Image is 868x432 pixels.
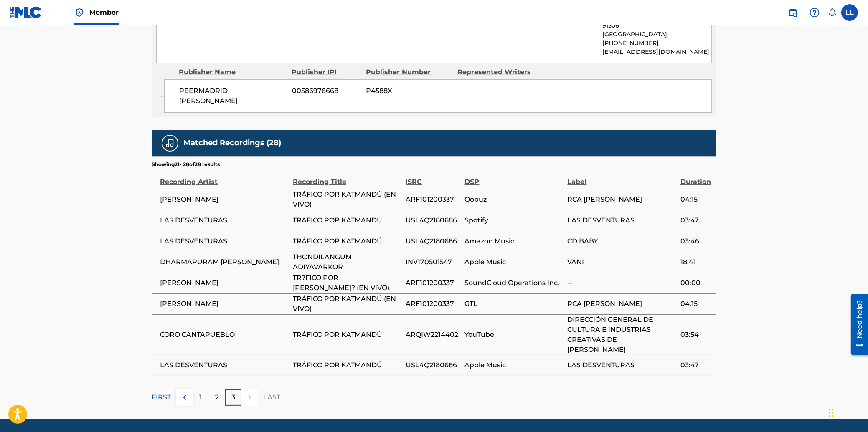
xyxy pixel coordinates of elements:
span: THONDILANGUM ADIYAVARKOR [293,252,401,272]
span: DHARMAPURAM [PERSON_NAME] [160,257,289,267]
span: Member [89,8,119,17]
span: USL4Q2180686 [406,215,460,225]
span: 00586976668 [292,86,360,96]
span: RCA [PERSON_NAME] [567,195,676,205]
h5: Matched Recordings (28) [183,138,281,148]
div: Help [806,4,823,21]
span: 00:00 [680,278,712,288]
span: RCA [PERSON_NAME] [567,299,676,309]
span: Spotify [465,215,563,225]
span: 03:47 [680,215,712,225]
span: USL4Q2180686 [406,236,460,246]
span: SoundCloud Operations Inc. [465,278,563,288]
p: [EMAIL_ADDRESS][DOMAIN_NAME] [602,48,711,56]
span: CORO CANTAPUEBLO [160,330,289,340]
div: Publisher IPI [292,67,360,77]
span: LAS DESVENTURAS [160,236,289,246]
p: FIRST [152,392,171,402]
span: INV170501547 [406,257,460,267]
div: User Menu [841,4,858,21]
p: 2 [215,392,219,402]
span: YouTube [465,330,563,340]
span: ARQIW2214402 [406,330,460,340]
span: DIRECCIÓN GENERAL DE CULTURA E INDUSTRIAS CREATIVAS DE [PERSON_NAME] [567,315,676,355]
span: TRÁFICO POR KATMANDÚ (EN VIVO) [293,189,401,210]
span: Apple Music [465,257,563,267]
span: TRÁFICO POR KATMANDÚ (EN VIVO) [293,294,401,314]
span: LAS DESVENTURAS [160,360,289,370]
iframe: Resource Center [845,290,868,359]
div: Drag [829,400,834,425]
img: search [788,8,798,18]
span: VANI [567,257,676,267]
div: Duration [680,168,712,187]
p: 1 [200,392,202,402]
span: Amazon Music [465,236,563,246]
p: 3 [231,392,235,402]
span: 03:54 [680,330,712,340]
div: Notifications [828,8,836,17]
span: ARF101200337 [406,278,460,288]
img: left [180,392,190,402]
a: Public Search [784,4,801,21]
p: Showing 21 - 28 of 28 results [152,161,220,168]
span: -- [567,278,676,288]
div: Recording Title [293,168,401,187]
p: LAST [263,392,280,402]
div: Publisher Name [179,67,285,77]
span: LAS DESVENTURAS [567,360,676,370]
span: [PERSON_NAME] [160,278,289,288]
span: LAS DESVENTURAS [160,215,289,225]
span: GTL [465,299,563,309]
div: ISRC [406,168,460,187]
iframe: Chat Widget [826,392,868,432]
span: USL4Q2180686 [406,360,460,370]
img: help [810,8,820,18]
div: Recording Artist [160,168,289,187]
span: ARF101200337 [406,299,460,309]
span: 18:41 [680,257,712,267]
span: 04:15 [680,299,712,309]
span: 03:46 [680,236,712,246]
p: [PHONE_NUMBER] [602,39,711,48]
span: P4588X [366,86,451,96]
span: CD BABY [567,236,676,246]
img: MLC Logo [10,6,42,18]
span: TRÁFICO POR KATMANDÚ [293,360,401,370]
div: Represented Writers [457,67,543,77]
span: ARF101200337 [406,195,460,205]
div: Label [567,168,676,187]
span: 03:47 [680,360,712,370]
div: DSP [465,168,563,187]
span: [PERSON_NAME] [160,195,289,205]
p: [GEOGRAPHIC_DATA] [602,30,711,39]
span: TRÁFICO POR KATMANDÚ [293,236,401,246]
img: Matched Recordings [165,138,175,148]
span: LAS DESVENTURAS [567,215,676,225]
span: TR?FICO POR [PERSON_NAME]? (EN VIVO) [293,273,401,293]
span: Qobuz [465,195,563,205]
span: TRÁFICO POR KATMANDÚ [293,330,401,340]
span: 04:15 [680,195,712,205]
img: Top Rightsholder [74,8,84,18]
span: TRÁFICO POR KATMANDÚ [293,215,401,225]
span: Apple Music [465,360,563,370]
div: Publisher Number [366,67,451,77]
span: PEERMADRID [PERSON_NAME] [179,86,286,106]
span: [PERSON_NAME] [160,299,289,309]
